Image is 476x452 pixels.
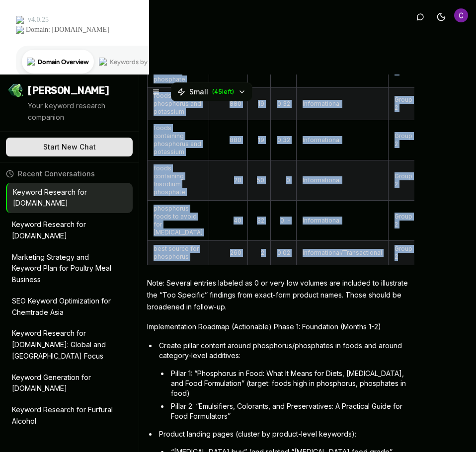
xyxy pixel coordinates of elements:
img: tab_domain_overview_orange.svg [27,58,35,66]
td: 0. - [271,201,297,241]
td: 50 [248,160,271,201]
td: 880 [209,120,248,160]
td: Group 2 [389,88,419,120]
li: Create pillar content around phosphorus/phosphates in foods and around category-level additives: [157,341,414,421]
td: 19 [248,120,271,160]
button: SEO Keyword Optimization for Chemtrade Asia [6,292,133,322]
button: Small(45left) [171,82,252,101]
td: 40 [209,201,248,241]
td: foods containing trisodium phosphate [148,160,209,201]
td: 2 [248,241,271,265]
button: Keyword Generation for [DOMAIN_NAME] [6,368,133,399]
img: tab_keywords_by_traffic_grey.svg [99,58,107,66]
div: Keywords by Traffic [110,59,167,65]
td: Group 2 [389,160,419,201]
button: Keyword Research for [DOMAIN_NAME]: Global and [GEOGRAPHIC_DATA] Focus [6,324,133,366]
img: logo_orange.svg [16,16,24,24]
button: Open user button [454,8,468,22]
button: Start New Chat [6,138,133,156]
div: Domain Overview [38,59,89,65]
div: Domain: [DOMAIN_NAME] [26,26,109,34]
td: foods containing phosphorus and potassium [148,120,209,160]
td: Informational/Transactional [297,241,389,265]
td: Group 2 [389,201,419,241]
p: Keyword Research for [DOMAIN_NAME] [12,219,113,242]
td: Informational [297,120,389,160]
td: phosphorus foods to avoid for [MEDICAL_DATA] [148,201,209,241]
p: Keyword Research for Furfural Alcohol [12,404,113,427]
td: Group 2 [389,241,419,265]
p: Keyword Research for [DOMAIN_NAME]: Global and [GEOGRAPHIC_DATA] Focus [12,328,113,362]
span: Recent Conversations [18,169,95,179]
p: Your keyword research companion [28,100,131,123]
button: Keyword Research for Furfural Alcohol [6,400,133,431]
img: Jello SEO Logo [8,82,24,98]
td: 32 [248,201,271,241]
td: 260 [209,241,248,265]
span: Start New Chat [43,142,96,152]
button: Keyword Research for [DOMAIN_NAME] [6,215,133,246]
td: 0 [271,160,297,201]
p: Keyword Generation for [DOMAIN_NAME] [12,372,113,395]
button: Marketing Strategy and Keyword Plan for Poultry Meal Business [6,248,133,290]
div: v 4.0.25 [28,16,49,24]
td: 0.02 [271,241,297,265]
p: Note: Several entries labeled as 0 or very low volumes are included to illustrate the “Too Specif... [147,277,414,313]
td: 20 [209,160,248,201]
td: foods high in phosphorus and potassium [148,88,209,120]
span: Small [189,87,208,97]
span: ( 45 left) [212,88,234,96]
td: 0.32 [271,120,297,160]
p: Keyword Research for [DOMAIN_NAME] [13,187,113,210]
img: Chemtrade Asia Administrator [454,8,468,22]
span: [PERSON_NAME] [28,83,109,97]
td: Group 2 [389,120,419,160]
td: 0.32 [271,88,297,120]
td: Informational [297,88,389,120]
td: best source for phosphorus [148,241,209,265]
td: Informational [297,160,389,201]
li: Pillar 1: “Phosphorus in Food: What It Means for Diets, [MEDICAL_DATA], and Food Formulation” (ta... [169,369,414,398]
td: 19 [248,88,271,120]
td: 880 [209,88,248,120]
li: Pillar 2: “Emulsifiers, Colorants, and Preservatives: A Practical Guide for Food Formulators” [169,401,414,421]
td: Informational [297,201,389,241]
p: Implementation Roadmap (Actionable) Phase 1: Foundation (Months 1-2) [147,321,414,333]
img: website_grey.svg [16,26,24,34]
button: Keyword Research for [DOMAIN_NAME] [7,183,133,214]
p: SEO Keyword Optimization for Chemtrade Asia [12,296,113,318]
p: Marketing Strategy and Keyword Plan for Poultry Meal Business [12,252,113,286]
